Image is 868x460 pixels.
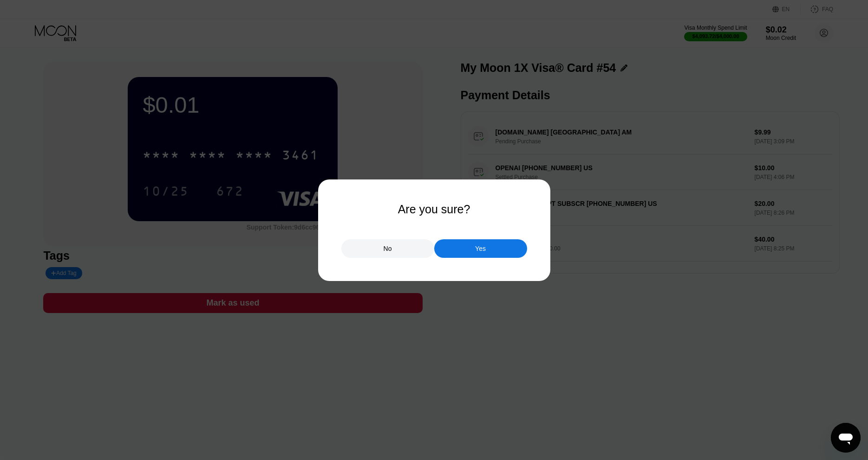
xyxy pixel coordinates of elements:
iframe: Mesajlaşma penceresini başlatma düğmesi [831,423,861,453]
div: No [384,244,392,253]
div: No [341,239,434,258]
div: Are you sure? [398,203,470,216]
div: Yes [434,239,527,258]
div: Yes [475,244,486,253]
